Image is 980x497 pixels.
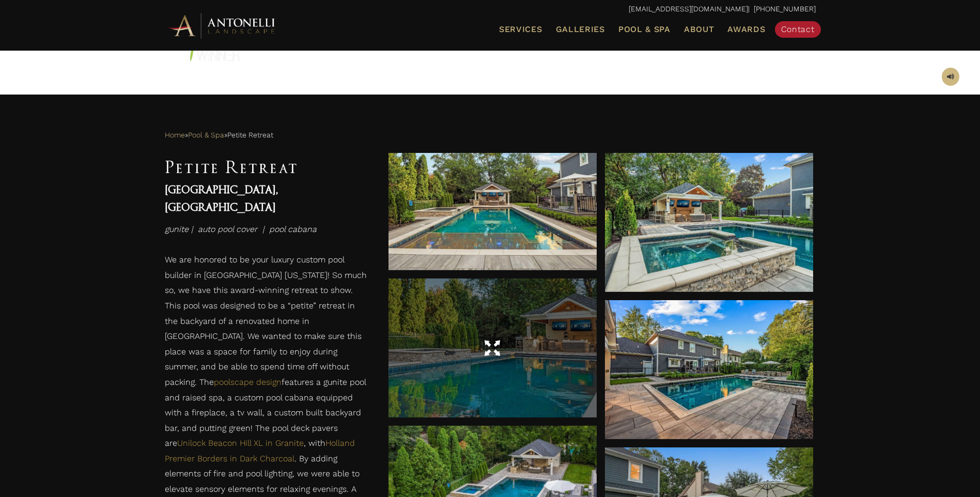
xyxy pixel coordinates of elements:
[227,129,273,142] span: Petite Retreat
[165,127,816,143] nav: Breadcrumbs
[618,24,671,34] span: Pool & Spa
[556,24,605,34] span: Galleries
[552,23,609,36] a: Galleries
[165,11,278,40] img: Antonelli Horizontal Logo
[165,3,816,16] p: | [PHONE_NUMBER]
[165,129,273,142] span: » »
[165,438,355,463] a: Holland Premier Borders in Dark Charcoal
[177,438,304,448] a: Unilock Beacon Hill XL in Granite
[614,23,675,36] a: Pool & Spa
[165,224,317,234] em: gunite | auto pool cover | pool cabana
[775,21,821,38] a: Contact
[629,5,748,13] a: [EMAIL_ADDRESS][DOMAIN_NAME]
[723,23,769,36] a: Awards
[781,24,815,34] span: Contact
[214,377,282,387] a: poolscape design
[165,152,368,181] h1: Petite Retreat
[727,24,765,34] span: Awards
[495,23,547,36] a: Services
[165,181,368,216] h4: [GEOGRAPHIC_DATA], [GEOGRAPHIC_DATA]
[499,25,542,34] span: Services
[188,129,224,142] a: Pool & Spa
[680,23,719,36] a: About
[165,129,185,142] a: Home
[684,25,714,34] span: About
